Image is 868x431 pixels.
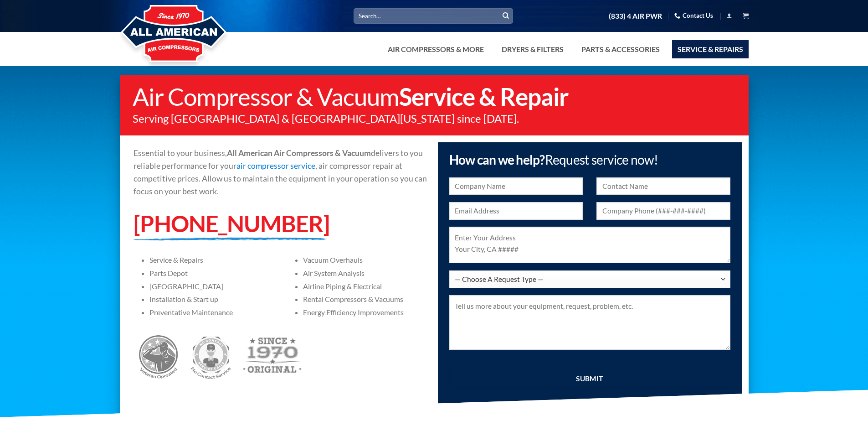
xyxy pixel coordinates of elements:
[674,9,713,23] a: Contact Us
[449,177,583,195] input: Company Name
[496,40,569,58] a: Dryers & Filters
[545,152,658,167] span: Request service now!
[449,152,658,167] span: How can we help?
[672,40,749,58] a: Service & Repairs
[449,368,730,388] input: Submit
[149,295,273,303] p: Installation & Start up
[227,148,371,158] strong: All American Air Compressors & Vacuum
[399,82,569,111] strong: Service & Repair
[134,148,427,196] span: Essential to your business, delivers to you reliable performance for your , air compressor repair...
[303,282,427,291] p: Airline Piping & Electrical
[133,84,740,109] h1: Air Compressor & Vacuum
[149,308,273,317] p: Preventative Maintenance
[149,282,273,291] p: [GEOGRAPHIC_DATA]
[609,8,662,24] a: (833) 4 AIR PWR
[303,308,427,317] p: Energy Efficiency Improvements
[149,255,273,264] p: Service & Repairs
[726,10,732,21] a: Login
[499,9,513,23] button: Submit
[149,269,273,277] p: Parts Depot
[576,40,665,58] a: Parts & Accessories
[449,202,583,220] input: Email Address
[133,113,740,124] p: Serving [GEOGRAPHIC_DATA] & [GEOGRAPHIC_DATA][US_STATE] since [DATE].
[303,269,427,277] p: Air System Analysis
[303,255,427,264] p: Vacuum Overhauls
[236,161,315,171] a: air compressor service
[596,202,730,220] input: Company Phone (###-###-####)
[596,177,730,195] input: Contact Name
[134,209,329,237] a: [PHONE_NUMBER]
[382,40,489,58] a: Air Compressors & More
[354,8,513,23] input: Search…
[303,295,427,303] p: Rental Compressors & Vacuums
